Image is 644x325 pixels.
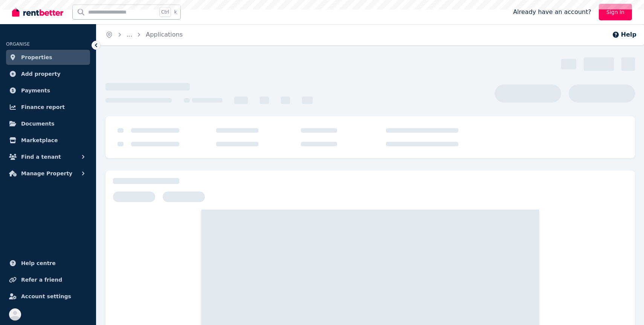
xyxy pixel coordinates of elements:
a: Sign In [599,4,632,20]
a: Refer a friend [6,272,90,287]
span: ORGANISE [6,41,30,47]
button: Help [612,30,636,39]
span: ... [127,31,132,38]
img: RentBetter [12,6,63,18]
button: Manage Property [6,166,90,181]
a: Documents [6,116,90,131]
span: Manage Property [21,169,72,178]
span: Help centre [21,259,56,268]
span: Add property [21,69,61,78]
a: Properties [6,50,90,65]
span: Payments [21,86,50,95]
span: Marketplace [21,136,58,145]
span: Account settings [21,292,71,301]
a: Help centre [6,256,90,271]
span: Properties [21,53,52,62]
span: Find a tenant [21,152,61,161]
nav: Breadcrumb [96,24,192,45]
span: Finance report [21,103,65,112]
span: Documents [21,119,55,128]
span: k [174,9,177,15]
a: Payments [6,83,90,98]
a: Marketplace [6,133,90,148]
span: Already have an account? [513,8,591,17]
a: Finance report [6,100,90,115]
a: Add property [6,66,90,81]
a: Account settings [6,289,90,304]
a: Applications [146,31,183,38]
button: Find a tenant [6,149,90,164]
span: Refer a friend [21,275,62,284]
span: Ctrl [159,7,171,17]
